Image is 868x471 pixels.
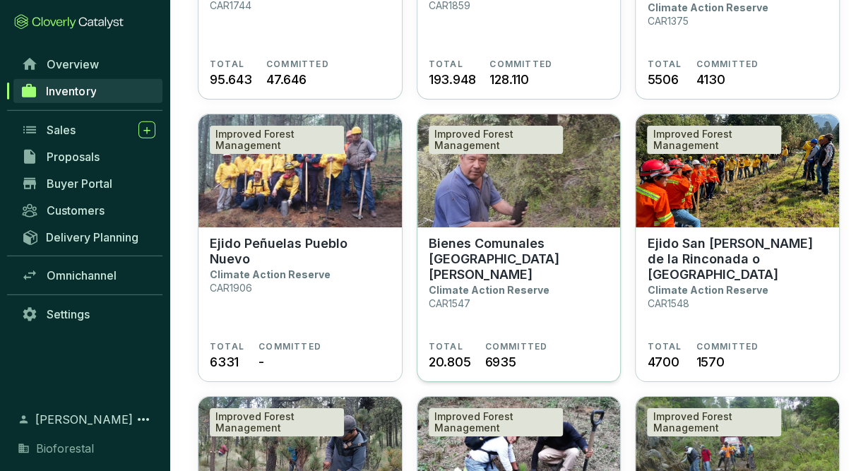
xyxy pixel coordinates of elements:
div: Improved Forest Management [210,408,344,436]
a: Bienes Comunales San Pedro EcatzingoImproved Forest ManagementBienes Comunales [GEOGRAPHIC_DATA][... [417,114,622,382]
span: 193.948 [429,70,476,89]
p: Climate Action Reserve [429,284,549,296]
span: 6331 [210,352,239,371]
span: Sales [47,123,76,137]
div: Improved Forest Management [647,126,781,154]
a: Buyer Portal [14,172,162,196]
div: Improved Forest Management [429,408,563,436]
a: Sales [14,118,162,142]
span: 6935 [484,352,516,371]
a: Customers [14,198,162,222]
p: Ejido Peñuelas Pueblo Nuevo [210,236,391,267]
p: Ejido San [PERSON_NAME] de la Rinconada o [GEOGRAPHIC_DATA] [647,236,828,282]
p: CAR1547 [429,297,470,309]
span: 47.646 [266,70,307,89]
span: 1570 [696,352,724,371]
a: Settings [14,302,162,326]
span: COMMITTED [489,59,552,70]
div: Improved Forest Management [210,126,344,154]
span: Overview [47,57,99,71]
span: Inventory [46,84,96,98]
span: 4130 [696,70,725,89]
span: 128.110 [489,70,529,89]
span: Customers [47,203,105,217]
span: Buyer Portal [47,177,112,191]
a: Delivery Planning [14,225,162,249]
span: COMMITTED [696,341,759,352]
div: Improved Forest Management [429,126,563,154]
p: Climate Action Reserve [210,268,331,280]
span: Bioforestal [36,440,94,457]
a: Proposals [14,145,162,169]
p: Climate Action Reserve [647,284,768,296]
span: COMMITTED [258,341,321,352]
span: - [258,352,264,371]
span: TOTAL [210,59,244,70]
span: 4700 [647,352,679,371]
p: CAR1548 [647,297,689,309]
span: Settings [47,307,90,321]
span: TOTAL [647,59,682,70]
img: Ejido Peñuelas Pueblo Nuevo [198,114,402,227]
span: COMMITTED [266,59,329,70]
span: 95.643 [210,70,252,89]
p: CAR1375 [647,15,688,27]
a: Ejido San Antonio de la Rinconada o Tlaltecahuacan Improved Forest ManagementEjido San [PERSON_NA... [635,114,840,382]
span: COMMITTED [696,59,759,70]
span: 5506 [647,70,678,89]
p: CAR1906 [210,282,252,294]
span: 20.805 [429,352,471,371]
span: TOTAL [647,341,682,352]
span: Delivery Planning [46,230,138,244]
span: TOTAL [429,341,463,352]
p: Bienes Comunales [GEOGRAPHIC_DATA][PERSON_NAME] [429,236,610,282]
img: Bienes Comunales San Pedro Ecatzingo [417,114,621,227]
span: TOTAL [429,59,463,70]
a: Ejido Peñuelas Pueblo NuevoImproved Forest ManagementEjido Peñuelas Pueblo NuevoClimate Action Re... [198,114,403,382]
a: Overview [14,52,162,76]
img: Ejido San Antonio de la Rinconada o Tlaltecahuacan [636,114,839,227]
span: Omnichannel [47,268,117,282]
p: Climate Action Reserve [647,1,768,13]
a: Inventory [13,79,162,103]
span: TOTAL [210,341,244,352]
div: Improved Forest Management [647,408,781,436]
span: COMMITTED [484,341,547,352]
span: Proposals [47,150,100,164]
a: Omnichannel [14,263,162,287]
span: [PERSON_NAME] [35,411,133,428]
